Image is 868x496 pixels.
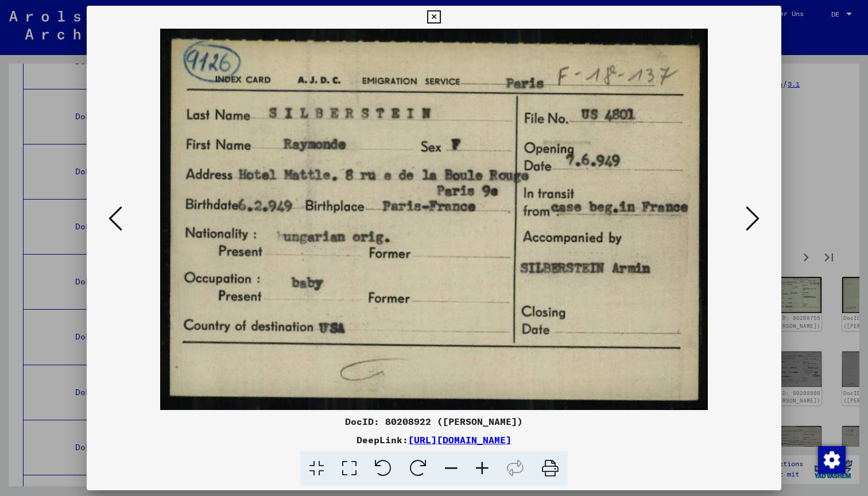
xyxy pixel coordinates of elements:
[87,415,781,428] div: DocID: 80208922 ([PERSON_NAME])
[818,446,846,474] img: Zustimmung ändern
[408,434,511,446] a: [URL][DOMAIN_NAME]
[87,433,781,447] div: DeepLink:
[817,446,845,473] div: Zustimmung ändern
[126,29,742,410] img: 001.jpg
